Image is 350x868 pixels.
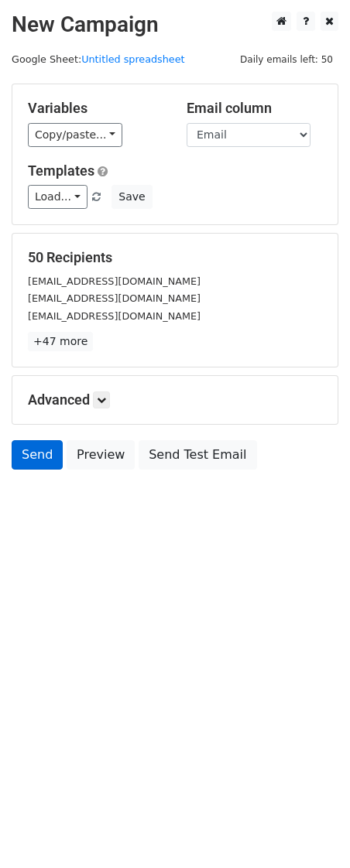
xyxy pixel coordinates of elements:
[235,51,338,68] span: Daily emails left: 50
[28,391,322,408] h5: Advanced
[28,123,122,147] a: Copy/paste...
[12,12,338,38] h2: New Campaign
[28,292,201,304] small: [EMAIL_ADDRESS][DOMAIN_NAME]
[235,53,338,65] a: Daily emails left: 50
[139,440,256,470] a: Send Test Email
[112,185,152,209] button: Save
[67,440,135,470] a: Preview
[28,275,201,287] small: [EMAIL_ADDRESS][DOMAIN_NAME]
[187,100,322,117] h5: Email column
[28,310,201,322] small: [EMAIL_ADDRESS][DOMAIN_NAME]
[28,162,94,179] a: Templates
[12,440,63,470] a: Send
[28,332,93,351] a: +47 more
[28,249,322,266] h5: 50 Recipients
[12,53,185,65] small: Google Sheet:
[28,185,87,209] a: Load...
[81,53,184,65] a: Untitled spreadsheet
[28,100,163,117] h5: Variables
[273,794,350,868] iframe: Chat Widget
